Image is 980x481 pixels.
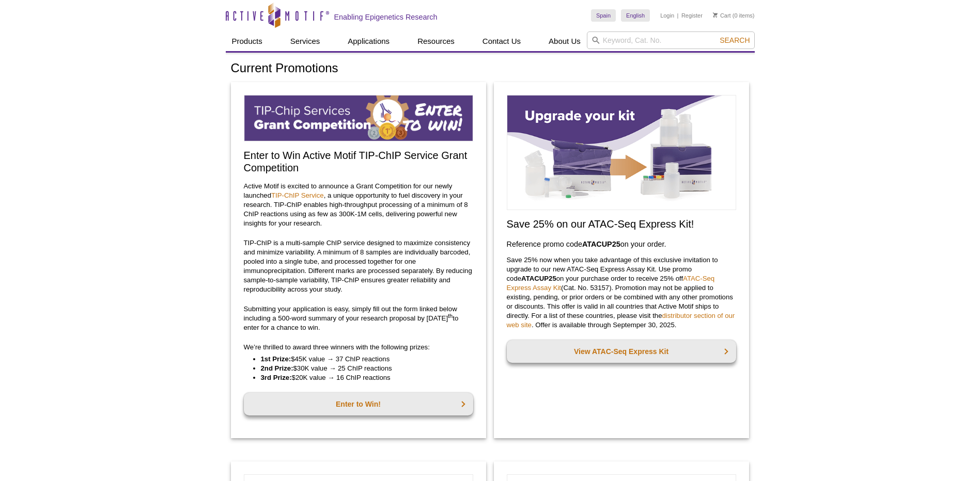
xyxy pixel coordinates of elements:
a: Register [681,12,703,19]
p: Save 25% now when you take advantage of this exclusive invitation to upgrade to our new ATAC-Seq ... [507,255,736,330]
li: | [677,9,679,22]
strong: 2nd Prize: [261,364,293,372]
a: Spain [591,9,616,22]
a: Contact Us [476,31,527,51]
strong: ATACUP25 [582,240,620,248]
strong: 1st Prize: [261,355,291,363]
strong: ATACUP25 [521,275,556,282]
h3: Reference promo code on your order. [507,238,736,250]
a: View ATAC-Seq Express Kit [507,340,736,363]
h2: Enter to Win Active Motif TIP-ChIP Service Grant Competition [244,149,473,174]
sup: th [448,312,453,318]
p: TIP-ChIP is a multi-sample ChIP service designed to maximize consistency and minimize variability... [244,238,473,294]
a: Services [284,31,326,51]
img: Save on ATAC-Seq Express Assay Kit [507,95,736,210]
button: Search [717,36,753,45]
img: TIP-ChIP Service Grant Competition [244,95,473,141]
h1: Current Promotions [231,61,750,76]
strong: 3rd Prize: [261,374,292,381]
a: English [621,9,650,22]
span: Search [720,36,750,44]
li: $30K value → 25 ChIP reactions [261,364,463,373]
a: About Us [542,31,587,51]
li: $20K value → 16 ChIP reactions [261,373,463,382]
a: Login [660,12,674,19]
a: Cart [713,12,731,19]
img: Your Cart [713,12,718,18]
h2: Enabling Epigenetics Research [334,12,438,22]
a: Applications [341,31,396,51]
p: We’re thrilled to award three winners with the following prizes: [244,343,473,352]
li: (0 items) [713,9,755,22]
a: Products [226,31,269,51]
p: Submitting your application is easy, simply fill out the form linked below including a 500-word s... [244,304,473,332]
input: Keyword, Cat. No. [587,31,755,49]
p: Active Motif is excited to announce a Grant Competition for our newly launched , a unique opportu... [244,182,473,228]
a: Enter to Win! [244,393,473,415]
a: Resources [411,31,461,51]
h2: Save 25% on our ATAC-Seq Express Kit! [507,218,736,230]
li: $45K value → 37 ChIP reactions [261,355,463,364]
a: TIP-ChIP Service [271,191,324,199]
